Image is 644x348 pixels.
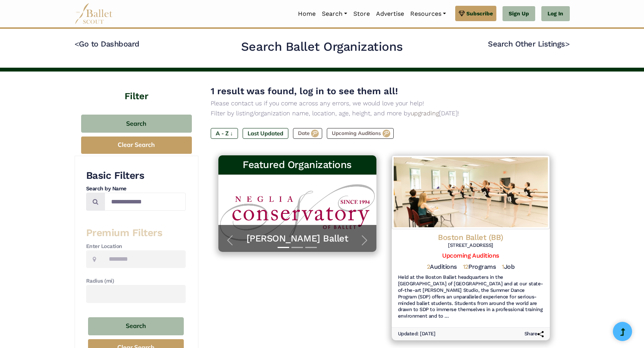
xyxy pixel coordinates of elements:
a: Search Other Listings> [488,39,569,48]
code: > [565,39,570,48]
h4: Search by Name [86,185,186,193]
span: 2 [427,263,430,270]
h4: Filter [75,72,198,103]
span: 1 result was found, log in to see them all! [211,86,398,97]
code: < [75,39,79,48]
label: A - Z ↓ [211,128,238,139]
h4: Enter Location [86,243,186,250]
h2: Search Ballet Organizations [241,39,403,55]
a: Advertise [373,6,407,22]
h5: Programs [463,263,496,271]
input: Search by names... [105,193,186,211]
a: Sign Up [503,6,535,22]
h5: Job [502,263,514,271]
button: Slide 1 [278,243,289,252]
span: 12 [463,263,468,270]
a: Upcoming Auditions [442,252,499,259]
h3: Basic Filters [86,169,186,182]
a: Subscribe [455,6,496,21]
h6: [STREET_ADDRESS] [398,242,544,249]
input: Location [102,250,186,268]
button: Search [88,317,184,335]
h6: Updated: [DATE] [398,331,436,337]
h4: Boston Ballet (BB) [398,232,544,242]
h6: Share [524,331,544,337]
button: Clear Search [81,137,192,154]
img: gem.svg [459,9,465,18]
span: 1 [502,263,504,270]
a: [PERSON_NAME] Ballet [226,233,369,245]
button: Slide 2 [291,243,303,252]
span: Subscribe [466,9,493,18]
button: Slide 3 [305,243,317,252]
a: Log In [541,6,569,22]
h3: Premium Filters [86,226,186,240]
label: Upcoming Auditions [327,128,394,139]
a: upgrading [411,110,439,117]
img: Logo [392,155,550,229]
p: Please contact us if you come across any errors, we would love your help! [211,98,557,108]
label: Last Updated [243,128,288,139]
h4: Radius (mi) [86,277,186,285]
p: Filter by listing/organization name, location, age, height, and more by [DATE]! [211,108,557,118]
h3: Featured Organizations [225,158,370,172]
a: Store [350,6,373,22]
label: Date [293,128,322,139]
h5: Auditions [427,263,457,271]
a: Resources [407,6,449,22]
h6: Held at the Boston Ballet headquarters in the [GEOGRAPHIC_DATA] of [GEOGRAPHIC_DATA] and at our s... [398,274,544,320]
button: Search [81,115,192,133]
a: Home [295,6,319,22]
a: Search [319,6,350,22]
a: <Go to Dashboard [75,39,140,48]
